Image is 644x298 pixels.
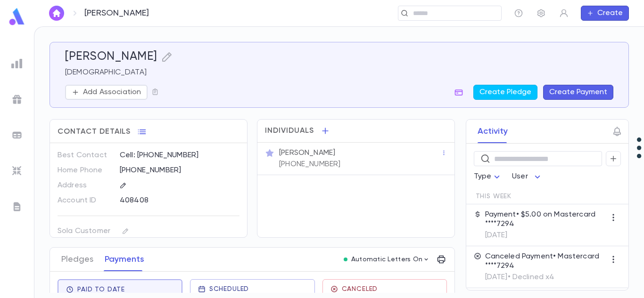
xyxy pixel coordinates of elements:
[77,286,125,293] span: Paid To Date
[351,256,423,263] p: Automatic Letters On
[265,126,314,136] span: Individuals
[11,129,23,141] img: batches_grey.339ca447c9d9533ef1741baa751efc33.svg
[8,8,26,26] img: logo
[543,85,613,100] button: Create Payment
[478,120,508,143] button: Activity
[11,165,23,177] img: imports_grey.530a8a0e642e233f2baf0ef88e8c9fcb.svg
[61,248,93,271] button: Pledges
[120,163,239,177] div: [PHONE_NUMBER]
[11,201,23,212] img: letters_grey.7941b92b52307dd3b8a917253454ce1c.svg
[11,58,23,69] img: reports_grey.c525e4749d1bce6a11f5fe2a8de1b229.svg
[512,173,528,180] span: User
[58,193,112,208] p: Account ID
[279,160,340,169] p: [PHONE_NUMBER]
[485,210,606,229] p: Payment • $5.00 on Mastercard ****7294
[474,168,503,186] div: Type
[209,285,249,293] span: Scheduled
[58,127,131,137] span: Contact Details
[11,94,23,105] img: campaigns_grey.99e729a5f7ee94e3726e6486bddda8f1.svg
[476,193,512,200] span: This Week
[120,193,215,207] div: 408408
[58,163,112,178] p: Home Phone
[279,148,335,158] p: [PERSON_NAME]
[473,85,537,100] button: Create Pledge
[58,148,112,163] p: Best Contact
[342,285,378,293] span: Canceled
[83,88,141,97] p: Add Association
[84,8,149,18] p: [PERSON_NAME]
[65,85,148,100] button: Add Association
[485,273,606,282] p: [DATE] • Declined x4
[474,173,492,180] span: Type
[65,50,157,64] h5: [PERSON_NAME]
[58,224,112,245] p: Sola Customer ID
[65,68,613,77] p: [DEMOGRAPHIC_DATA]
[340,253,434,266] button: Automatic Letters On
[485,252,606,271] p: Canceled Payment • Mastercard ****7294
[485,231,606,240] p: [DATE]
[581,6,629,21] button: Create
[512,168,543,186] div: User
[120,148,239,162] div: Cell: [PHONE_NUMBER]
[58,178,112,193] p: Address
[51,9,62,17] img: home_white.a664292cf8c1dea59945f0da9f25487c.svg
[105,248,144,271] button: Payments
